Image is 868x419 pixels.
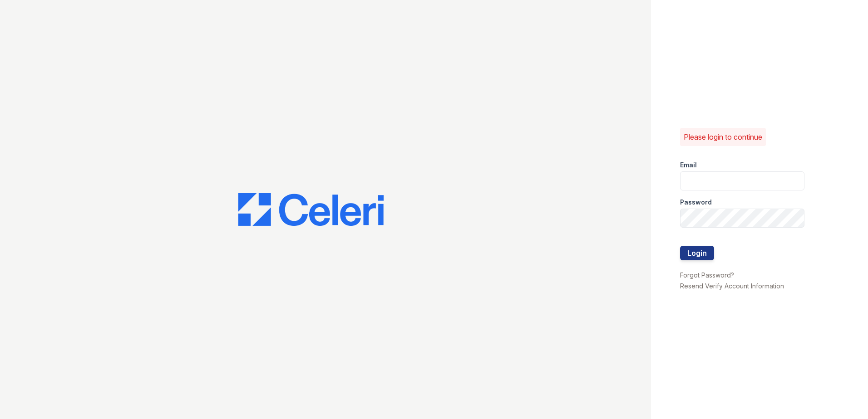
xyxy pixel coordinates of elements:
img: CE_Logo_Blue-a8612792a0a2168367f1c8372b55b34899dd931a85d93a1a3d3e32e68fde9ad4.png [238,193,384,226]
a: Resend Verify Account Information [680,282,784,290]
button: Login [680,246,714,260]
label: Password [680,198,712,207]
a: Forgot Password? [680,271,734,279]
label: Email [680,161,697,170]
p: Please login to continue [684,132,762,142]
